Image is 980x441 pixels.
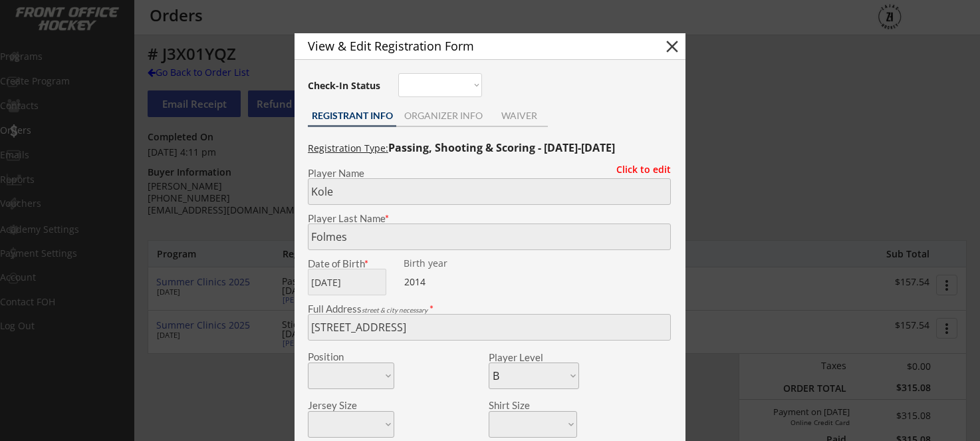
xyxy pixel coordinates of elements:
[308,400,376,410] div: Jersey Size
[308,168,671,178] div: Player Name
[308,259,394,269] div: Date of Birth
[308,314,671,341] input: Street, City, Province/State
[489,400,557,410] div: Shirt Size
[362,306,428,314] em: street & city necessary
[308,81,383,90] div: Check-In Status
[308,304,671,314] div: Full Address
[404,259,487,269] div: We are transitioning the system to collect and store date of birth instead of just birth year to ...
[606,165,671,174] div: Click to edit
[308,214,671,223] div: Player Last Name
[404,275,487,289] div: 2014
[308,111,396,120] div: REGISTRANT INFO
[388,140,615,155] strong: Passing, Shooting & Scoring - [DATE]-[DATE]
[308,352,376,362] div: Position
[662,37,682,57] button: close
[308,40,639,52] div: View & Edit Registration Form
[489,353,579,363] div: Player Level
[308,142,388,154] u: Registration Type:
[404,259,487,268] div: Birth year
[396,111,490,120] div: ORGANIZER INFO
[490,111,548,120] div: WAIVER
